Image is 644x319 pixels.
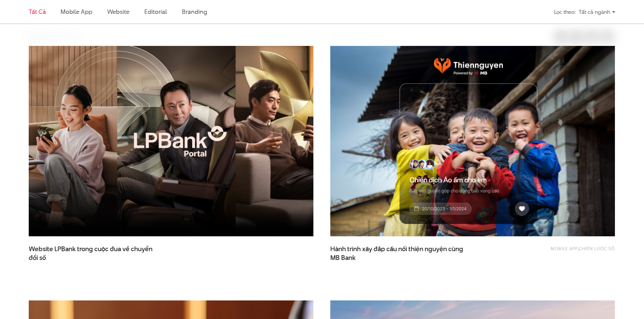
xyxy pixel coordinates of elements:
a: Mobile app [551,245,578,251]
span: Website LPBank trong cuộc đua về chuyển [29,245,164,262]
a: Hành trình xây đắp cầu nối thiện nguyện cùngMB Bank [330,245,466,262]
span: Hành trình xây đắp cầu nối thiện nguyện cùng [330,245,466,262]
a: Website [107,7,129,16]
a: Chiến lược số [579,245,615,251]
a: Website LPBank trong cuộc đua về chuyểnđổi số [29,245,164,262]
a: Editorial [144,7,167,16]
div: , [501,245,615,258]
a: Mobile app [61,7,92,16]
a: Branding [182,7,207,16]
div: Lọc theo: [554,6,575,18]
div: Tất cả ngành [579,6,615,18]
img: LPBank portal [29,46,313,236]
img: thumb [330,46,615,236]
span: MB Bank [330,254,356,262]
span: đổi số [29,254,46,262]
a: Tất cả [29,7,46,16]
